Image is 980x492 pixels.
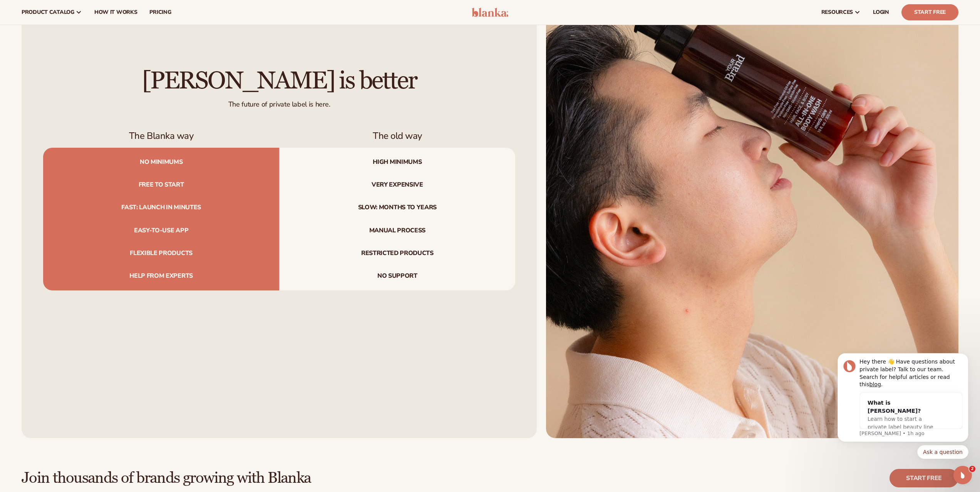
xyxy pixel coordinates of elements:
span: Help from experts [43,265,279,290]
span: Very expensive [279,173,515,196]
span: Flexible products [43,242,279,265]
span: Fast: launch in minutes [43,196,279,219]
h3: The Blanka way [43,130,279,142]
h3: The old way [279,130,515,142]
span: Slow: months to years [279,196,515,219]
span: product catalog [22,9,74,15]
a: Start Free [901,4,958,20]
a: Start free [890,469,958,487]
span: resources [821,9,853,15]
iframe: Intercom notifications message [826,335,980,471]
span: High minimums [279,148,515,173]
span: Restricted products [279,242,515,265]
div: The future of private label is here. [43,94,515,109]
h2: Join thousands of brands growing with Blanka [22,470,311,487]
h2: [PERSON_NAME] is better [43,68,515,94]
img: logo [472,8,508,17]
span: Easy-to-use app [43,219,279,242]
span: pricing [149,9,171,15]
span: How It Works [94,9,137,15]
span: No minimums [43,148,279,173]
span: LOGIN [873,9,889,15]
iframe: Intercom live chat [953,466,972,484]
span: 2 [969,466,975,472]
span: No support [279,265,515,290]
span: Free to start [43,173,279,196]
span: Manual process [279,219,515,242]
